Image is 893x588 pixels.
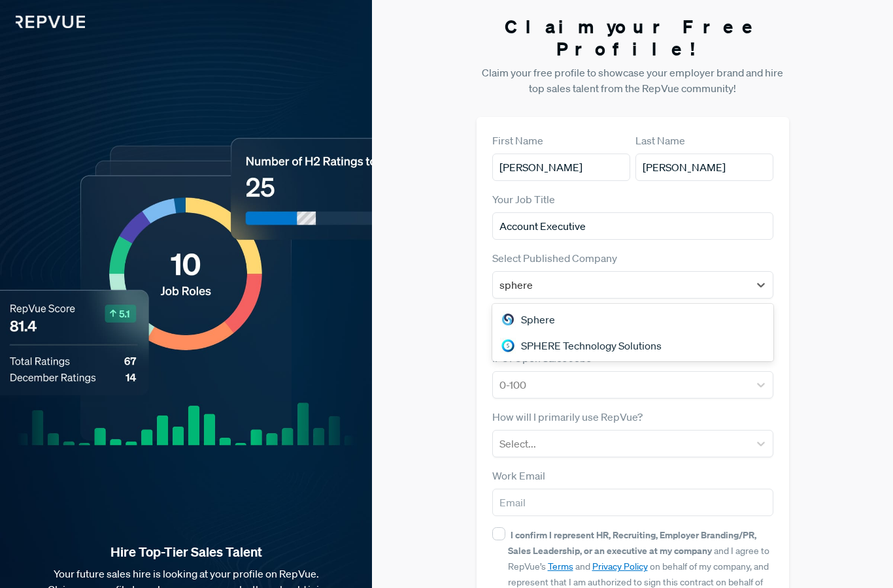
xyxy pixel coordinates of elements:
[492,154,630,181] input: First Name
[477,65,789,96] p: Claim your free profile to showcase your employer brand and hire top sales talent from the RepVue...
[492,489,773,516] input: Email
[492,133,543,148] label: First Name
[592,561,648,572] a: Privacy Policy
[492,250,617,266] label: Select Published Company
[492,333,773,359] div: SPHERE Technology Solutions
[21,544,351,561] strong: Hire Top-Tier Sales Talent
[492,191,555,207] label: Your Job Title
[492,212,773,240] input: Title
[500,338,516,353] img: SPHERE Technology Solutions
[500,312,516,327] img: Sphere
[548,561,573,572] a: Terms
[492,306,773,333] div: Sphere
[492,409,643,425] label: How will I primarily use RepVue?
[508,529,756,557] strong: I confirm I represent HR, Recruiting, Employer Branding/PR, Sales Leadership, or an executive at ...
[635,154,773,181] input: Last Name
[492,468,545,483] label: Work Email
[477,16,789,59] h3: Claim your Free Profile!
[635,133,685,148] label: Last Name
